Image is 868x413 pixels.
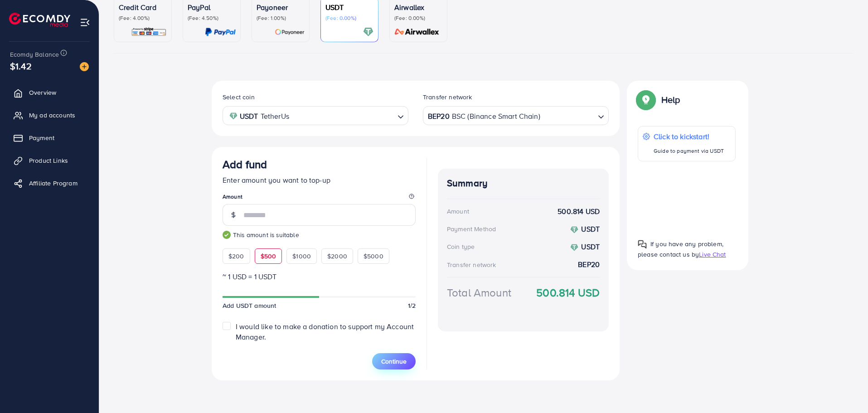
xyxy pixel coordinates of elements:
[372,353,416,369] button: Continue
[392,27,442,37] img: card
[394,2,442,13] p: Airwallex
[363,27,373,37] img: card
[292,252,311,261] span: $1000
[257,15,305,22] p: (Fee: 1.00%)
[240,110,258,123] strong: USDT
[228,252,244,261] span: $200
[9,13,70,27] img: logo
[578,259,600,270] strong: BEP20
[638,239,723,259] span: If you have any problem, please contact us by
[428,110,450,123] strong: BEP20
[536,285,600,301] strong: 500.814 USD
[131,27,167,37] img: card
[447,285,511,301] div: Total Amount
[261,110,289,123] span: TetherUs
[408,301,416,310] span: 1/2
[325,2,373,13] p: USDT
[80,62,89,71] img: image
[188,2,236,13] p: PayPal
[29,88,56,97] span: Overview
[223,230,416,239] small: This amount is suitable
[7,151,92,170] a: Product Links
[205,27,236,37] img: card
[325,15,373,22] p: (Fee: 0.00%)
[541,109,594,123] input: Search for option
[581,224,600,234] strong: USDT
[223,193,416,204] legend: Amount
[423,92,472,102] label: Transfer network
[223,158,267,171] h3: Add fund
[261,252,276,261] span: $500
[447,242,475,251] div: Coin type
[7,106,92,124] a: My ad accounts
[829,372,861,406] iframe: Chat
[638,240,647,249] img: Popup guide
[558,206,600,217] strong: 500.814 USD
[423,106,609,125] div: Search for option
[654,146,724,156] p: Guide to payment via USDT
[581,242,600,252] strong: USDT
[10,59,32,73] span: $1.42
[236,321,414,342] span: I would like to make a donation to support my Account Manager.
[10,50,59,59] span: Ecomdy Balance
[447,260,496,269] div: Transfer network
[29,133,54,142] span: Payment
[29,179,78,188] span: Affiliate Program
[447,178,600,189] h4: Summary
[654,131,724,142] p: Click to kickstart!
[29,156,68,165] span: Product Links
[699,250,726,259] span: Live Chat
[223,175,416,185] p: Enter amount you want to top-up
[292,109,394,123] input: Search for option
[394,15,442,22] p: (Fee: 0.00%)
[661,94,680,105] p: Help
[257,2,305,13] p: Payoneer
[223,231,231,239] img: guide
[452,110,540,123] span: BSC (Binance Smart Chain)
[7,174,92,192] a: Affiliate Program
[570,243,578,252] img: coin
[229,112,238,120] img: coin
[7,83,92,102] a: Overview
[275,27,305,37] img: card
[381,357,407,366] span: Continue
[327,252,347,261] span: $2000
[638,92,654,108] img: Popup guide
[223,271,416,282] p: ~ 1 USD = 1 USDT
[119,15,167,22] p: (Fee: 4.00%)
[447,224,496,233] div: Payment Method
[223,301,276,310] span: Add USDT amount
[29,111,75,120] span: My ad accounts
[188,15,236,22] p: (Fee: 4.50%)
[7,129,92,147] a: Payment
[364,252,383,261] span: $5000
[119,2,167,13] p: Credit Card
[447,207,469,216] div: Amount
[80,17,90,28] img: menu
[570,226,578,234] img: coin
[223,92,255,102] label: Select coin
[223,106,408,125] div: Search for option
